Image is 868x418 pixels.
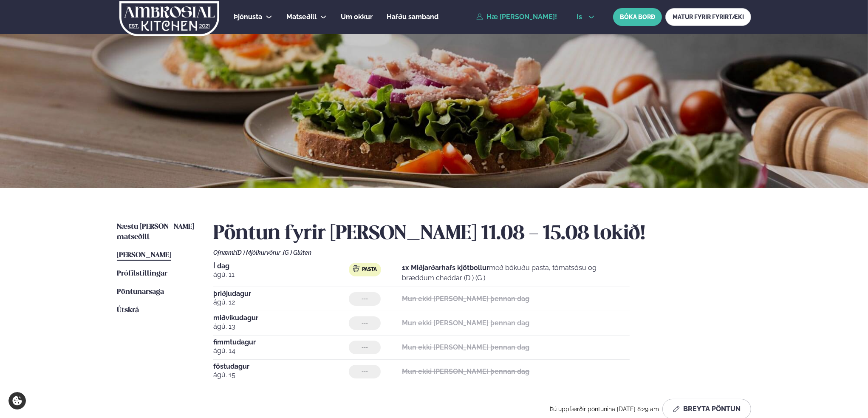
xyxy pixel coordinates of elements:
[213,297,349,307] span: ágú. 12
[117,270,167,277] span: Prófílstillingar
[234,13,262,21] span: Þjónusta
[341,12,373,22] a: Um okkur
[117,287,164,297] a: Pöntunarsaga
[613,8,662,26] button: BÓKA BORÐ
[362,296,368,302] span: ---
[213,321,349,332] span: ágú. 13
[341,13,373,21] span: Um okkur
[117,250,171,261] a: [PERSON_NAME]
[402,319,529,327] strong: Mun ekki [PERSON_NAME] þennan dag
[213,346,349,356] span: ágú. 14
[362,320,368,327] span: ---
[402,367,529,375] strong: Mun ekki [PERSON_NAME] þennan dag
[387,12,438,22] a: Hafðu samband
[286,13,317,21] span: Matseðill
[402,264,489,272] strong: 1x Miðjarðarhafs kjötbollur
[402,295,529,303] strong: Mun ekki [PERSON_NAME] þennan dag
[402,343,529,351] strong: Mun ekki [PERSON_NAME] þennan dag
[8,392,26,409] a: Cookie settings
[213,290,349,297] span: þriðjudagur
[286,12,317,22] a: Matseðill
[117,223,194,241] span: Næstu [PERSON_NAME] matseðill
[665,8,751,26] a: MATUR FYRIR FYRIRTÆKI
[213,263,349,270] span: Í dag
[362,266,377,273] span: Pasta
[213,339,349,346] span: fimmtudagur
[283,249,311,256] span: (G ) Glúten
[213,315,349,321] span: miðvikudagur
[117,222,196,242] a: Næstu [PERSON_NAME] matseðill
[117,305,139,316] a: Útskrá
[236,249,283,256] span: (D ) Mjólkurvörur ,
[234,12,262,22] a: Þjónusta
[213,370,349,380] span: ágú. 15
[353,265,360,272] img: pasta.svg
[570,14,602,20] button: is
[213,249,751,256] div: Ofnæmi:
[213,363,349,370] span: föstudagur
[119,1,220,36] img: logo
[117,269,167,279] a: Prófílstillingar
[213,270,349,280] span: ágú. 11
[402,263,630,283] p: með bökuðu pasta, tómatsósu og bræddum cheddar (D ) (G )
[117,252,171,259] span: [PERSON_NAME]
[387,13,438,21] span: Hafðu samband
[117,307,139,314] span: Útskrá
[550,406,659,412] span: Þú uppfærðir pöntunina [DATE] 8:29 am
[117,288,164,296] span: Pöntunarsaga
[577,14,585,20] span: is
[213,222,751,246] h2: Pöntun fyrir [PERSON_NAME] 11.08 - 15.08 lokið!
[476,13,557,21] a: Hæ [PERSON_NAME]!
[362,368,368,375] span: ---
[362,344,368,351] span: ---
